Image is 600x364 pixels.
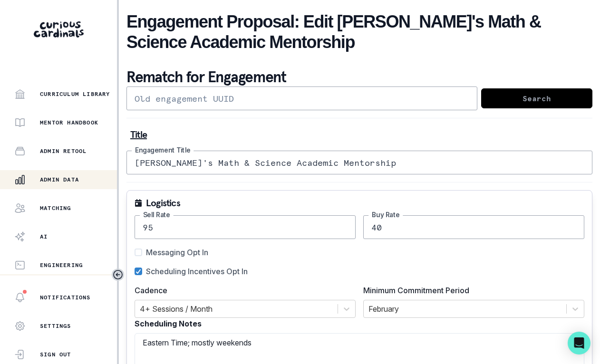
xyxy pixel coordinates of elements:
p: Settings [40,322,71,330]
p: AI [40,233,48,240]
button: Search [481,88,592,108]
h2: Engagement Proposal: Edit [PERSON_NAME]'s Math & Science Academic Mentorship [126,11,592,52]
span: Scheduling Incentives Opt In [146,266,248,277]
button: Toggle sidebar [112,268,124,281]
p: Logistics [146,198,180,208]
input: Old engagement UUID [126,86,477,110]
p: Curriculum Library [40,90,110,98]
p: Sign Out [40,351,71,358]
p: Admin Retool [40,147,87,155]
p: Title [130,130,589,139]
p: Engineering [40,261,83,269]
p: Notifications [40,294,91,301]
label: Cadence [135,285,350,296]
div: Open Intercom Messenger [568,332,590,354]
label: Scheduling Notes [135,318,579,329]
span: Messaging Opt In [146,247,208,258]
p: Rematch for Engagement [126,67,592,86]
p: Admin Data [40,176,79,183]
img: Curious Cardinals Logo [34,21,84,38]
label: Minimum Commitment Period [363,285,579,296]
p: Matching [40,204,71,212]
p: Mentor Handbook [40,119,98,126]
